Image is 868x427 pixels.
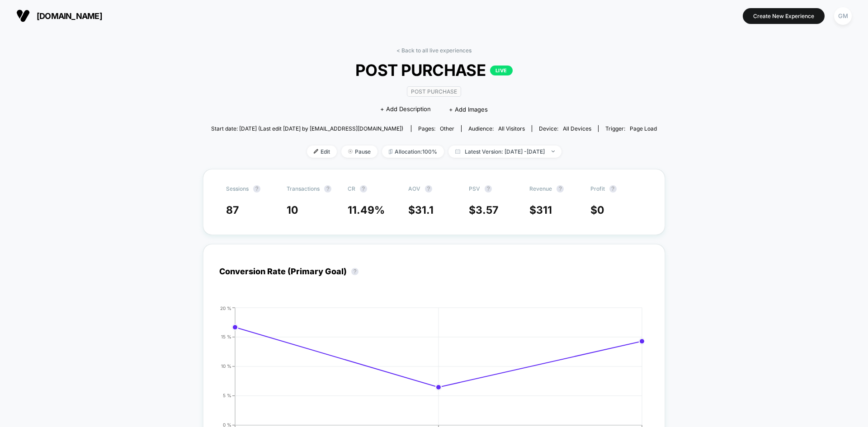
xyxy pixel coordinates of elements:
[220,305,231,310] tspan: 20 %
[348,185,355,192] span: CR
[590,204,604,216] span: $
[223,393,231,398] tspan: 5 %
[233,61,635,80] span: POST PURCHASE
[605,125,657,132] div: Trigger:
[287,204,298,216] span: 10
[287,185,320,192] span: Transactions
[609,185,617,192] button: ?
[834,7,852,25] div: GM
[557,185,564,192] button: ?
[490,66,513,75] p: LIVE
[743,8,825,24] button: Create New Experience
[448,145,561,158] span: Latest Version: [DATE] - [DATE]
[590,185,605,192] span: Profit
[16,9,30,23] img: Visually logo
[455,149,460,154] img: calendar
[498,125,525,132] span: All Visitors
[536,204,552,216] span: 311
[211,125,403,132] span: Start date: [DATE] (Last edit [DATE] by [EMAIL_ADDRESS][DOMAIN_NAME])
[253,185,260,192] button: ?
[418,125,454,132] div: Pages:
[380,105,431,114] span: + Add Description
[469,185,480,192] span: PSV
[485,185,492,192] button: ?
[831,7,854,25] button: GM
[449,106,488,113] span: + Add Images
[415,204,434,216] span: 31.1
[425,185,432,192] button: ?
[529,185,552,192] span: Revenue
[221,363,231,369] tspan: 10 %
[226,204,239,216] span: 87
[307,145,337,158] span: Edit
[552,150,555,152] img: end
[324,185,331,192] button: ?
[37,11,102,21] span: [DOMAIN_NAME]
[440,125,454,132] span: other
[360,185,367,192] button: ?
[469,204,498,216] span: $
[597,204,604,216] span: 0
[348,204,385,216] span: 11.49 %
[221,334,231,339] tspan: 15 %
[341,145,377,158] span: Pause
[348,149,353,154] img: end
[468,125,525,132] div: Audience:
[407,86,461,97] span: Post Purchase
[476,204,498,216] span: 3.57
[382,145,444,158] span: Allocation: 100%
[226,185,249,192] span: Sessions
[14,9,105,23] button: [DOMAIN_NAME]
[532,125,598,132] span: Device:
[351,268,359,275] button: ?
[219,267,363,276] div: Conversion Rate (Primary Goal)
[396,47,472,54] a: < Back to all live experiences
[314,149,318,154] img: edit
[408,204,434,216] span: $
[630,125,657,132] span: Page Load
[563,125,591,132] span: all devices
[529,204,552,216] span: $
[408,185,420,192] span: AOV
[389,149,392,154] img: rebalance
